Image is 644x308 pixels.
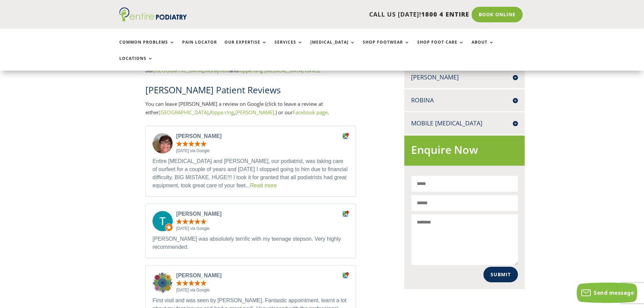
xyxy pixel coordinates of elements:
a: Our Expertise [224,40,267,54]
button: Send message [577,283,637,303]
a: Facebook page [293,109,328,116]
a: Locations [119,56,153,71]
a: [GEOGRAPHIC_DATA] [159,109,209,116]
img: logo (1) [119,7,187,22]
span: 1800 4 ENTIRE [421,10,469,18]
span: Send message [594,289,634,297]
a: About [472,40,494,54]
a: Services [275,40,303,54]
a: [PERSON_NAME], [235,109,276,116]
a: Entire Podiatry [119,16,187,23]
h2: [PERSON_NAME] Patient Reviews [145,84,356,99]
h4: [PERSON_NAME] [411,73,518,81]
span: Rated 5 [176,141,207,147]
button: Submit [483,267,518,282]
a: Common Problems [119,40,175,54]
a: Kippa-ring [210,109,234,116]
a: Shop Foot Care [417,40,464,54]
span: Rated 5 [176,218,207,224]
h2: Enquire Now [411,142,518,161]
p: Entire [MEDICAL_DATA] and [PERSON_NAME], our podiatrist, was taking care of ourfeet for a couple ... [152,157,349,190]
span: Rated 5 [176,280,207,286]
a: Pain Locator [182,40,217,54]
p: CALL US [DATE]! [213,10,469,19]
a: [MEDICAL_DATA] [310,40,355,54]
h4: Robina [411,96,518,104]
h3: [PERSON_NAME] [176,211,338,218]
a: Book Online [472,7,523,22]
a: Shop Footwear [363,40,410,54]
span: [DATE] via Google [176,226,349,232]
span: [DATE] via Google [176,288,349,293]
span: [DATE] via Google [176,148,349,154]
a: Read more [250,183,277,188]
p: You can leave [PERSON_NAME] a review on Google (click to leave a review at either , , ) or our . [145,100,356,117]
h3: [PERSON_NAME] [176,133,338,140]
h4: Mobile [MEDICAL_DATA] [411,119,518,127]
p: [PERSON_NAME] was absolutely terrific with my teenage stepson. Very highly recommended. [152,235,349,251]
h3: [PERSON_NAME] [176,272,338,279]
